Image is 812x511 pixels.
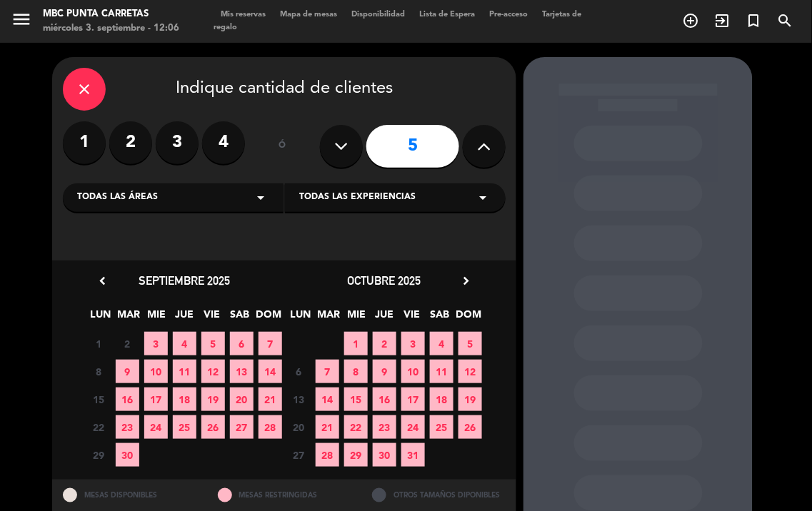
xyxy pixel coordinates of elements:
[116,332,139,355] span: 2
[144,388,168,411] span: 17
[373,415,396,439] span: 23
[117,306,141,330] span: MAR
[116,360,139,383] span: 9
[373,443,396,467] span: 30
[458,415,482,439] span: 26
[430,360,453,383] span: 11
[299,191,416,205] span: Todas las experiencias
[76,81,93,98] i: close
[316,388,339,411] span: 14
[259,388,282,411] span: 21
[746,12,763,29] i: turned_in_not
[87,332,111,355] span: 1
[89,306,113,330] span: LUN
[401,443,425,467] span: 31
[482,11,535,19] span: Pre-acceso
[109,121,152,164] label: 2
[428,306,452,330] span: SAB
[43,21,179,36] div: miércoles 3. septiembre - 12:06
[345,306,369,330] span: MIE
[316,360,339,383] span: 7
[116,415,139,439] span: 23
[777,12,794,29] i: search
[287,415,311,439] span: 20
[145,306,169,330] span: MIE
[259,360,282,383] span: 14
[63,68,506,111] div: Indique cantidad de clientes
[458,332,482,355] span: 5
[474,189,491,206] i: arrow_drop_down
[316,415,339,439] span: 21
[412,11,482,19] span: Lista de Espera
[87,360,111,383] span: 8
[344,388,368,411] span: 15
[373,360,396,383] span: 9
[202,121,245,164] label: 4
[252,189,269,206] i: arrow_drop_down
[430,388,453,411] span: 18
[317,306,341,330] span: MAR
[458,360,482,383] span: 12
[173,388,196,411] span: 18
[43,7,179,21] div: MBC Punta Carretas
[11,9,32,30] i: menu
[259,121,306,171] div: ó
[401,388,425,411] span: 17
[201,360,225,383] span: 12
[287,443,311,467] span: 27
[230,332,254,355] span: 6
[458,388,482,411] span: 19
[201,306,224,330] span: VIE
[344,443,368,467] span: 29
[116,443,139,467] span: 30
[348,273,421,288] span: octubre 2025
[230,415,254,439] span: 27
[207,480,362,510] div: MESAS RESTRINGIDAS
[458,273,473,288] i: chevron_right
[401,360,425,383] span: 10
[259,415,282,439] span: 28
[273,11,344,19] span: Mapa de mesas
[373,306,396,330] span: JUE
[87,415,111,439] span: 22
[373,332,396,355] span: 2
[344,360,368,383] span: 8
[139,273,230,288] span: septiembre 2025
[173,415,196,439] span: 25
[77,191,158,205] span: Todas las áreas
[373,388,396,411] span: 16
[361,480,516,510] div: OTROS TAMAÑOS DIPONIBLES
[63,121,106,164] label: 1
[173,360,196,383] span: 11
[11,9,32,35] button: menu
[144,332,168,355] span: 3
[173,306,196,330] span: JUE
[344,415,368,439] span: 22
[401,415,425,439] span: 24
[201,415,225,439] span: 26
[683,12,700,29] i: add_circle_outline
[173,332,196,355] span: 4
[289,306,313,330] span: LUN
[287,360,311,383] span: 6
[230,388,254,411] span: 20
[87,388,111,411] span: 15
[229,306,252,330] span: SAB
[456,306,480,330] span: DOM
[201,388,225,411] span: 19
[430,415,453,439] span: 25
[87,443,111,467] span: 29
[316,443,339,467] span: 28
[401,306,424,330] span: VIE
[256,306,280,330] span: DOM
[287,388,311,411] span: 13
[259,332,282,355] span: 7
[344,11,412,19] span: Disponibilidad
[344,332,368,355] span: 1
[144,415,168,439] span: 24
[214,11,273,19] span: Mis reservas
[714,12,731,29] i: exit_to_app
[156,121,199,164] label: 3
[144,360,168,383] span: 10
[430,332,453,355] span: 4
